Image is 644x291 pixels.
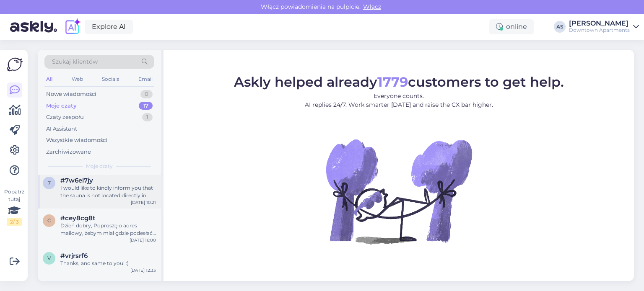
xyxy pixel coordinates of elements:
[7,188,22,226] div: Popatrz tutaj
[60,177,93,184] span: #7w6el7jy
[46,125,77,133] div: AI Assistant
[85,20,133,34] a: Explore AI
[60,252,88,260] span: #vrjrsrf6
[234,73,564,90] span: Askly helped already customers to get help.
[70,74,85,85] div: Web
[7,57,23,72] img: Askly Logo
[46,102,77,110] div: Moje czaty
[60,184,156,199] div: I would like to kindly inform you that the sauna is not located directly in your apartment and is...
[234,91,564,109] p: Everyone counts. AI replies 24/7. Work smarter [DATE] and raise the CX bar higher.
[64,18,81,36] img: explore-ai
[47,217,51,224] span: c
[100,74,121,85] div: Socials
[52,57,98,66] span: Szukaj klientów
[489,19,534,34] div: online
[130,237,156,243] div: [DATE] 16:00
[142,113,153,121] div: 1
[48,180,51,186] span: 7
[47,255,51,261] span: v
[46,136,107,144] div: Wszystkie wiadomości
[60,260,156,267] div: Thanks, and same to you! :)
[44,74,54,85] div: All
[361,3,384,10] span: Włącz
[86,162,113,170] span: Moje czaty
[46,148,91,156] div: Zarchiwizowane
[377,73,408,90] b: 1779
[554,21,566,33] div: AS
[46,90,96,98] div: Nowe wiadomości
[569,20,639,33] a: [PERSON_NAME]Downtown Apartments
[569,27,630,33] div: Downtown Apartments
[131,199,156,206] div: [DATE] 10:21
[323,116,474,266] img: No Chat active
[46,113,84,121] div: Czaty zespołu
[60,214,95,222] span: #cey8cg8t
[140,90,153,98] div: 0
[60,222,156,237] div: Dzień dobry, Poproszę o adres mailowy, żebym miał gdzie podesłać adres mailowy. Czy będzie też Pa...
[569,20,630,27] div: [PERSON_NAME]
[139,102,153,110] div: 17
[7,218,22,226] div: 2 / 3
[130,267,156,273] div: [DATE] 12:33
[137,74,154,85] div: Email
